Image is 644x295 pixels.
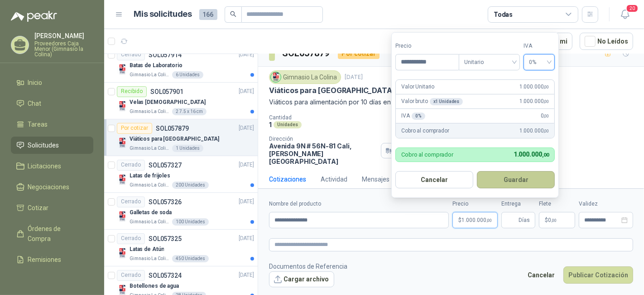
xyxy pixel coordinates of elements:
p: SOL057901 [150,88,183,95]
span: ,00 [544,113,549,118]
p: Cobro al comprador [401,127,449,135]
label: Flete [539,200,575,208]
a: RecibidoSOL057901[DATE] Company LogoVelas [DEMOGRAPHIC_DATA]Gimnasio La Colina2 7.5 x 16 cm [104,83,258,119]
div: Cotizaciones [269,174,306,184]
span: Días [519,212,530,228]
div: 1 Unidades [172,145,203,152]
a: Solicitudes [11,137,93,154]
a: Negociaciones [11,178,93,196]
a: Chat [11,95,93,112]
img: Company Logo [117,64,128,75]
span: $ [545,217,548,223]
span: 166 [199,9,217,20]
a: CerradoSOL057325[DATE] Company LogoLatas de AtúnGimnasio La Colina450 Unidades [104,230,258,266]
p: Gimnasio La Colina [130,255,170,262]
span: 1.000.000 [514,151,549,158]
span: ,00 [542,152,549,158]
div: Todas [494,10,513,20]
button: 20 [617,6,633,23]
div: Recibido [117,86,147,97]
p: Gimnasio La Colina [130,71,170,79]
p: Avenida 9N # 56N-81 Cali , [PERSON_NAME][GEOGRAPHIC_DATA] [269,142,377,165]
label: Precio [395,42,459,50]
span: 1.000.000 [461,217,492,223]
div: Actividad [321,174,347,184]
div: 6 Unidades [172,71,203,79]
img: Company Logo [117,211,128,222]
a: Tareas [11,116,93,133]
div: x 1 Unidades [430,98,463,105]
p: [DATE] [239,87,254,96]
img: Company Logo [117,174,128,185]
span: ,00 [551,218,557,223]
div: 450 Unidades [172,255,209,262]
a: Inicio [11,74,93,91]
a: Configuración [11,272,93,289]
p: SOL057325 [149,236,182,242]
p: Galletas de soda [130,208,172,217]
label: Nombre del producto [269,200,449,208]
span: ,00 [544,99,549,104]
div: Gimnasio La Colina [269,70,341,84]
div: Cerrado [117,197,145,207]
p: SOL057324 [149,272,182,279]
p: Cantidad [269,114,396,121]
a: CerradoSOL057326[DATE] Company LogoGalletas de sodaGimnasio La Colina100 Unidades [104,193,258,230]
p: Viáticos para [GEOGRAPHIC_DATA] [130,135,219,143]
div: Cerrado [117,49,145,60]
span: ,00 [486,218,492,223]
p: [DATE] [345,73,363,82]
p: [DATE] [239,50,254,59]
span: Solicitudes [28,140,59,150]
span: Cotizar [28,203,49,213]
span: Remisiones [28,255,62,265]
span: Tareas [28,119,48,129]
a: Licitaciones [11,157,93,175]
span: search [230,11,236,17]
span: ,00 [544,128,549,133]
p: Documentos de Referencia [269,261,347,271]
button: No Leídos [580,33,633,50]
label: Entrega [501,200,535,208]
div: 0 % [412,113,425,120]
p: Dirección [269,136,377,142]
p: Velas [DEMOGRAPHIC_DATA] [130,98,206,107]
p: Latas de Atún [130,245,164,254]
p: [DATE] [239,161,254,169]
img: Company Logo [271,72,281,82]
p: Viáticos para [GEOGRAPHIC_DATA] [269,86,394,95]
div: Cerrado [117,233,145,244]
div: 2 7.5 x 16 cm [172,108,207,115]
p: IVA [401,112,425,120]
h1: Mis solicitudes [134,8,192,21]
div: Por cotizar [117,123,152,134]
span: 0% [529,55,549,69]
label: Precio [452,200,498,208]
p: [DATE] [239,271,254,280]
p: Valor Unitario [401,83,434,91]
a: Por cotizarSOL057879[DATE] Company LogoViáticos para [GEOGRAPHIC_DATA]Gimnasio La Colina1 Unidades [104,119,258,156]
div: Cerrado [117,270,145,281]
p: Gimnasio La Colina [130,108,170,115]
span: Licitaciones [28,161,62,171]
p: [DATE] [239,124,254,133]
p: Gimnasio La Colina [130,145,170,152]
img: Company Logo [117,138,128,148]
a: Remisiones [11,251,93,268]
span: Inicio [28,78,43,88]
a: CerradoSOL057914[DATE] Company LogoBatas de LaboratorioGimnasio La Colina6 Unidades [104,46,258,83]
button: Cargar archivo [269,271,334,288]
p: Proveedores Caja Menor (Gimnasio la Colina) [34,41,93,57]
div: Unidades [274,121,302,128]
p: [PERSON_NAME] [34,33,93,39]
div: 100 Unidades [172,218,209,226]
span: 1.000.000 [519,83,549,91]
p: [DATE] [239,234,254,243]
p: Latas de frijoles [130,172,170,180]
p: Viáticos para alimentación por 10 días en [GEOGRAPHIC_DATA]. Sugieren 40 USD por día. [269,97,633,107]
div: 200 Unidades [172,182,209,189]
span: ,00 [544,84,549,89]
p: Valor bruto [401,97,463,106]
p: $1.000.000,00 [452,212,498,228]
p: Batas de Laboratorio [130,61,183,70]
